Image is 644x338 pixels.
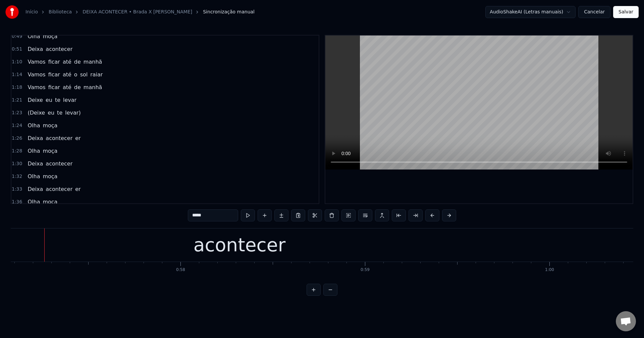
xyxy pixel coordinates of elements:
span: Vamos [27,83,46,91]
span: te [54,96,61,104]
span: moça [42,147,58,155]
span: Olha [27,173,41,180]
a: Início [25,9,38,15]
span: Deixa [27,45,44,53]
span: 1:32 [12,173,22,180]
span: Deixa [27,185,44,193]
img: youka [5,5,19,19]
nav: breadcrumb [25,9,255,15]
span: até [62,58,72,66]
span: moça [42,198,58,206]
span: Sincronização manual [203,9,255,15]
span: 1:23 [12,110,22,116]
span: Vamos [27,71,46,78]
span: manhã [83,58,103,66]
span: 1:24 [12,122,22,129]
span: 1:21 [12,97,22,104]
div: acontecer [194,231,286,259]
span: 1:26 [12,135,22,142]
span: 0:51 [12,46,22,53]
span: eu [45,96,53,104]
span: te [56,109,63,117]
span: Olha [27,147,41,155]
span: o [73,71,78,78]
span: Deixa [27,134,44,142]
div: 0:59 [361,267,370,273]
span: levar [62,96,77,104]
button: Cancelar [578,6,610,18]
span: Deixe [27,96,43,104]
span: er [74,185,81,193]
span: 1:18 [12,84,22,91]
span: 1:36 [12,199,22,205]
span: de [73,83,82,91]
span: Olha [27,32,41,40]
span: ficar [48,83,61,91]
a: Open chat [616,311,636,331]
span: acontecer [45,45,73,53]
span: moça [42,32,58,40]
span: manhã [83,83,103,91]
span: (Deixe [27,109,46,117]
button: Salvar [613,6,639,18]
span: ficar [48,58,61,66]
span: raiar [90,71,103,78]
span: eu [47,109,55,117]
span: acontecer [45,185,73,193]
a: Biblioteca [49,9,72,15]
span: levar) [64,109,81,117]
span: 0:49 [12,33,22,40]
span: Deixa [27,160,44,167]
span: Olha [27,122,41,129]
span: er [74,134,81,142]
div: 0:58 [176,267,185,273]
span: 1:28 [12,148,22,154]
span: de [73,58,82,66]
span: ficar [48,71,61,78]
span: 1:33 [12,186,22,193]
span: 1:14 [12,71,22,78]
a: DEIXA ACONTECER • Brada X [PERSON_NAME] [83,9,192,15]
span: moça [42,122,58,129]
span: até [62,83,72,91]
span: Vamos [27,58,46,66]
div: 1:00 [545,267,554,273]
span: 1:30 [12,160,22,167]
span: acontecer [45,160,73,167]
span: sol [79,71,89,78]
span: acontecer [45,134,73,142]
span: Olha [27,198,41,206]
span: 1:10 [12,59,22,65]
span: moça [42,173,58,180]
span: até [62,71,72,78]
